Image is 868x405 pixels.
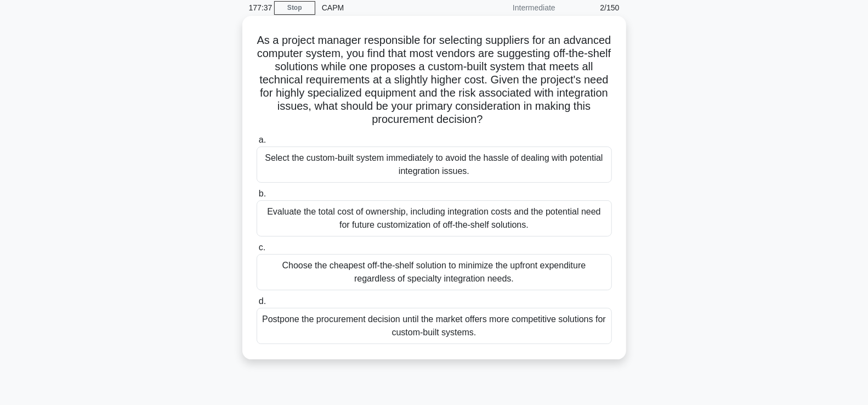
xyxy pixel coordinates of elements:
div: Postpone the procurement decision until the market offers more competitive solutions for custom-b... [257,308,612,344]
span: a. [259,135,266,144]
a: Stop [274,1,315,15]
div: Evaluate the total cost of ownership, including integration costs and the potential need for futu... [257,200,612,237]
div: Choose the cheapest off-the-shelf solution to minimize the upfront expenditure regardless of spec... [257,254,612,290]
h5: As a project manager responsible for selecting suppliers for an advanced computer system, you fin... [256,33,613,127]
div: Select the custom-built system immediately to avoid the hassle of dealing with potential integrat... [257,147,612,183]
span: b. [259,189,266,198]
span: d. [259,296,266,306]
span: c. [259,243,265,252]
